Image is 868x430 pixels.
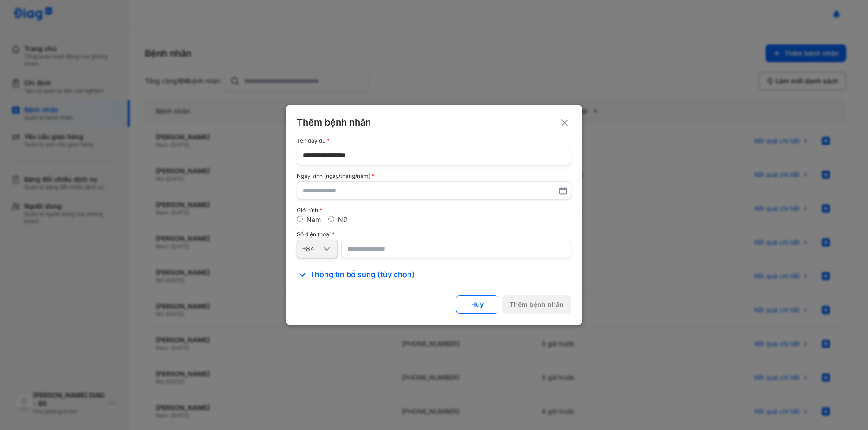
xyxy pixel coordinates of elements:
label: Nam [306,215,321,223]
div: Thêm bệnh nhân [510,300,564,309]
div: Giới tính [297,207,571,214]
div: Thêm bệnh nhân [297,116,571,128]
div: Số điện thoại [297,231,571,238]
div: +84 [302,245,321,253]
label: Nữ [338,215,347,223]
div: Tên đầy đủ [297,138,571,144]
button: Huỷ [456,295,498,314]
div: Ngày sinh (ngày/tháng/năm) [297,173,571,179]
span: Thông tin bổ sung (tùy chọn) [310,269,415,280]
button: Thêm bệnh nhân [502,295,571,314]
